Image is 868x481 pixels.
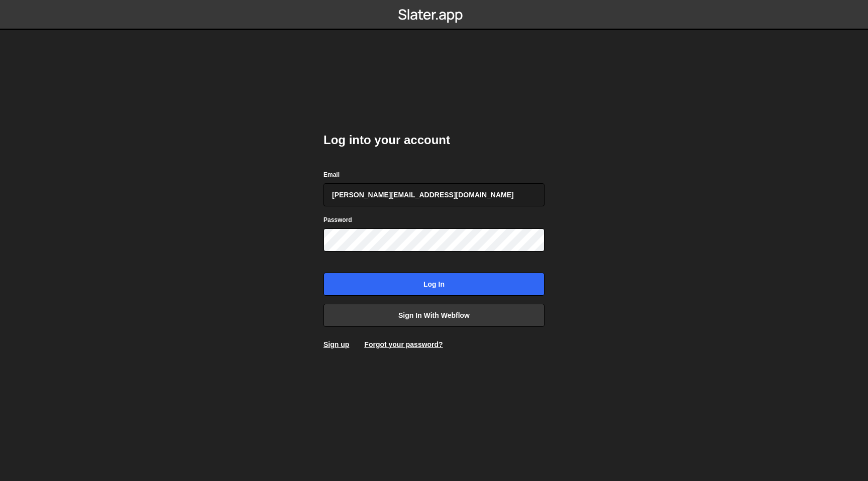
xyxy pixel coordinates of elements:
[323,273,545,296] input: Log in
[323,170,340,180] label: Email
[323,215,352,225] label: Password
[364,340,443,348] a: Forgot your password?
[323,304,545,327] a: Sign in with Webflow
[323,340,349,348] a: Sign up
[323,132,545,148] h2: Log into your account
